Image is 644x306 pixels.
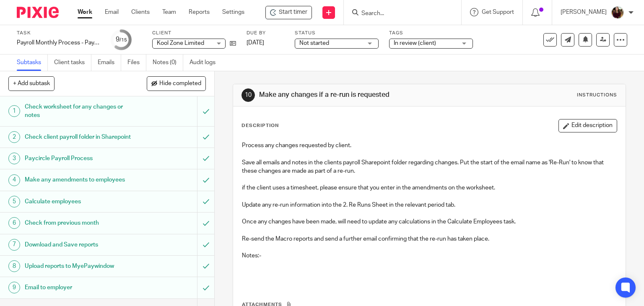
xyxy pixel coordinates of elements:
h1: Paycircle Payroll Process [25,152,134,165]
p: Description [241,122,279,129]
div: 8 [8,260,20,272]
span: Not started [299,40,329,46]
div: 5 [8,196,20,207]
a: Emails [98,54,121,71]
a: Team [162,8,176,16]
div: 9 [8,282,20,293]
img: MaxAcc_Sep21_ElliDeanPhoto_030.jpg [611,6,624,19]
div: 7 [8,239,20,251]
div: Instructions [577,92,617,99]
p: Process any changes requested by client. [242,141,617,150]
p: Once any changes have been made, will need to update any calculations in the Calculate Employees ... [242,218,617,226]
h1: Check client payroll folder in Sharepoint [25,131,134,143]
h1: Upload reports to MyePaywindow [25,260,134,272]
label: Client [152,30,236,36]
div: 6 [8,217,20,229]
div: 4 [8,174,20,186]
span: Start timer [279,8,307,17]
h1: Download and Save reports [25,239,134,251]
span: Hide completed [159,80,201,87]
a: Work [78,8,92,16]
label: Status [295,30,379,36]
span: In review (client) [394,40,436,46]
a: Email [105,8,119,16]
h1: Make any amendments to employees [25,174,134,186]
a: Subtasks [17,54,48,71]
div: Payroll Monthly Process - Paycircle [17,39,101,47]
a: Audit logs [190,54,222,71]
p: Save all emails and notes in the clients payroll Sharepoint folder regarding changes. Put the sta... [242,158,617,176]
span: Get Support [482,9,514,15]
h1: Check worksheet for any changes or notes [25,101,134,122]
div: 10 [241,88,255,102]
div: Kool Zone Limited - Payroll Monthly Process - Paycircle [265,6,312,19]
p: if the client uses a timesheet, please ensure that you enter in the amendments on the worksheet. [242,184,617,192]
p: Re-send the Macro reports and send a further email confirming that the re-run has taken place. [242,235,617,243]
div: 1 [8,105,20,117]
p: Update any re-run information into the 2. Re Runs Sheet in the relevant period tab. [242,201,617,209]
label: Tags [389,30,473,36]
div: 9 [116,35,127,44]
button: + Add subtask [8,76,55,91]
a: Notes (0) [153,54,183,71]
input: Search [361,10,436,18]
label: Task [17,30,101,36]
h1: Check from previous month [25,217,134,229]
div: 2 [8,131,20,143]
h1: Make any changes if a re-run is requested [259,91,447,99]
a: Clients [131,8,150,16]
p: Notes:- [242,252,617,260]
label: Due by [247,30,284,36]
div: 3 [8,153,20,164]
button: Hide completed [147,76,206,91]
button: Edit description [558,119,617,132]
h1: Calculate employees [25,195,134,208]
img: Pixie [17,7,59,18]
a: Client tasks [54,54,91,71]
a: Settings [222,8,244,16]
a: Reports [189,8,210,16]
span: [DATE] [247,40,264,46]
a: Files [127,54,146,71]
h1: Email to employer [25,281,134,294]
small: /15 [119,38,127,42]
span: Kool Zone Limited [157,40,204,46]
p: [PERSON_NAME] [561,8,607,16]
